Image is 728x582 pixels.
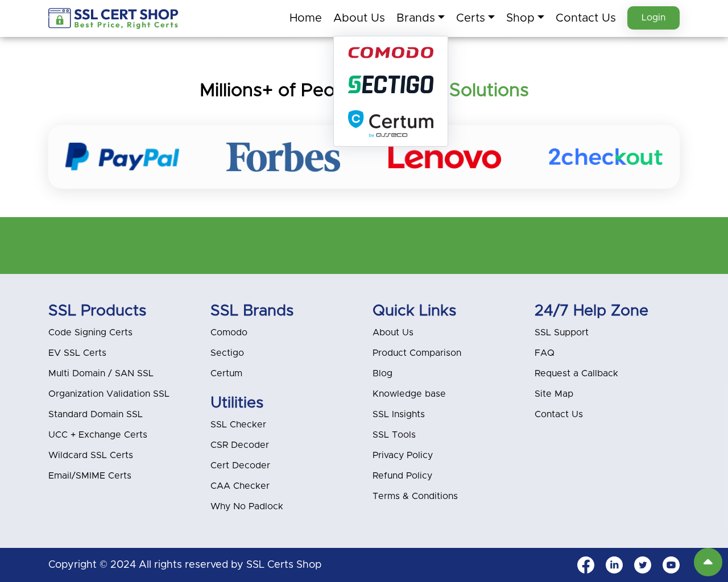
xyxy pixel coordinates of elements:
[506,6,544,30] a: Shop
[210,394,355,413] h5: Utilities
[348,47,433,59] img: comodo.png
[373,410,425,419] a: SSL Insights
[535,302,680,321] h5: 24/7 Help Zone
[65,143,179,171] img: paypal
[289,6,322,30] a: Home
[535,369,618,378] a: Request a Callback
[48,558,321,572] p: Copyright © 2024 All rights reserved by SSL Certs Shop
[210,481,270,490] a: CAA Checker
[373,471,432,480] a: Refund Policy
[210,369,242,378] a: Certum
[48,348,106,357] a: EV SSL Certs
[226,142,340,172] img: Forbes
[210,348,244,357] a: Sectigo
[48,451,133,460] a: Wildcard SSL Certs
[373,492,458,501] a: Terms & Conditions
[373,302,518,321] h5: Quick Links
[333,6,385,30] a: About Us
[388,145,502,169] img: lenovo
[348,110,433,137] img: certum.png
[210,420,266,429] a: SSL Checker
[48,302,193,321] h5: SSL Products
[48,410,143,419] a: Standard Domain SSL
[48,328,133,337] a: Code Signing Certs
[48,430,147,439] a: UCC + Exchange Certs
[48,369,154,378] a: Multi Domain / SAN SSL
[48,80,680,102] h2: Millions+ of People
[48,389,169,398] a: Organization Validation SSL
[373,389,446,398] a: Knowledge base
[373,348,461,357] a: Product Comparison
[535,389,573,398] a: Site Map
[373,451,433,460] a: Privacy Policy
[373,328,413,337] a: About Us
[348,76,433,93] img: sectigo.png
[556,6,616,30] a: Contact Us
[48,8,180,29] img: sslcertshop-logo
[210,328,247,337] a: Comodo
[535,348,555,357] a: FAQ
[456,6,495,30] a: Certs
[627,6,680,30] a: Login
[210,461,270,470] a: Cert Decoder
[396,6,445,30] a: Brands
[210,302,355,321] h5: SSL Brands
[373,369,392,378] a: Blog
[535,328,589,337] a: SSL Support
[210,440,269,450] a: CSR Decoder
[373,430,416,439] a: SSL Tools
[48,471,131,480] a: Email/SMIME Certs
[549,148,663,165] img: Checkout
[210,502,283,511] a: Why No Padlock
[535,410,583,419] a: Contact Us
